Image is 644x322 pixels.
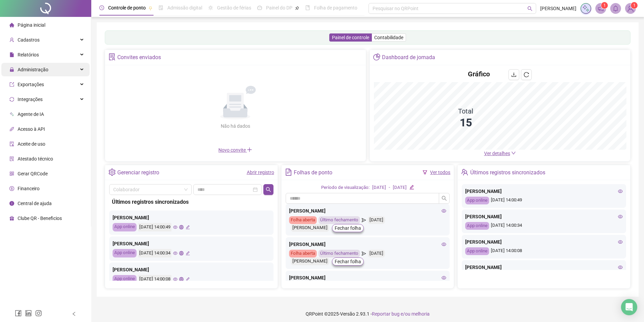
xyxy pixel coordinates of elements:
div: [PERSON_NAME] [465,238,623,246]
div: [DATE] [368,250,385,257]
span: eye [173,277,177,281]
img: sparkle-icon.fc2bf0ac1784a2077858766a79e2daf3.svg [582,5,590,12]
div: [PERSON_NAME] [291,257,329,265]
span: filter [423,170,427,175]
div: - [389,184,390,191]
div: Últimos registros sincronizados [112,198,271,206]
span: pushpin [148,6,152,10]
span: Novo convite [218,147,252,153]
div: App online [465,197,489,204]
div: Período de visualização: [321,184,369,191]
span: eye [618,214,623,219]
div: App online [465,247,489,255]
span: Atestado técnico [18,156,53,162]
span: Fechar folha [335,224,361,232]
div: [DATE] [368,216,385,224]
span: reload [524,72,529,77]
span: search [527,6,532,11]
div: [PERSON_NAME] [291,224,329,232]
div: Gerenciar registro [117,167,159,178]
span: team [461,169,468,176]
span: bell [613,5,619,11]
div: [PERSON_NAME] [113,214,270,221]
div: [PERSON_NAME] [289,274,447,281]
a: Ver detalhes down [484,151,516,156]
span: global [179,277,184,281]
span: Controle de ponto [108,5,146,10]
span: [PERSON_NAME] [540,5,576,12]
span: user-add [9,38,14,42]
div: Convites enviados [117,52,161,63]
span: setting [109,169,116,176]
span: Fechar folha [335,258,361,265]
span: 1 [603,3,606,8]
span: Painel do DP [266,5,292,10]
span: gift [9,216,14,221]
h4: Gráfico [468,69,490,79]
span: eye [442,275,446,280]
span: Clube QR - Beneficios [18,216,62,221]
span: Contabilidade [374,35,403,40]
span: Exportações [18,82,44,87]
button: Fechar folha [332,224,364,232]
div: [DATE] [372,184,386,191]
div: [PERSON_NAME] [289,207,447,215]
span: eye [173,251,177,255]
span: file-done [159,5,163,10]
div: Não há dados [204,122,266,130]
span: send [362,250,366,257]
span: linkedin [25,310,32,317]
div: App online [113,223,137,231]
span: audit [9,142,14,146]
span: edit [409,185,414,189]
span: global [179,251,184,255]
a: Ver todos [430,170,450,175]
span: Reportar bug e/ou melhoria [372,311,430,317]
span: book [305,5,310,10]
div: App online [465,222,489,230]
span: Página inicial [18,22,45,28]
span: home [9,23,14,27]
div: [DATE] 14:00:08 [465,247,623,255]
span: eye [618,265,623,270]
div: Folha aberta [289,216,317,224]
img: 86716 [625,3,636,14]
span: search [266,187,271,192]
div: Último fechamento [318,216,360,224]
span: export [9,82,14,87]
span: Acesso à API [18,126,45,132]
span: edit [186,277,190,281]
div: Últimos registros sincronizados [470,167,545,178]
div: App online [113,275,137,283]
span: Versão [340,311,355,317]
span: api [9,127,14,131]
span: send [362,216,366,224]
span: solution [109,53,116,60]
span: file-text [285,169,292,176]
div: [PERSON_NAME] [465,188,623,195]
span: instagram [35,310,42,317]
span: Agente de IA [18,112,44,117]
span: Relatórios [18,52,39,57]
span: facebook [15,310,22,317]
div: Open Intercom Messenger [621,299,637,315]
sup: Atualize o seu contato no menu Meus Dados [631,2,638,9]
span: Admissão digital [167,5,202,10]
span: sync [9,97,14,102]
span: clock-circle [99,5,104,10]
span: download [511,72,517,77]
span: global [179,225,184,229]
div: [PERSON_NAME] [465,213,623,220]
div: App online [113,249,137,257]
span: Central de ajuda [18,201,52,206]
span: Painel de controle [332,35,369,40]
span: qrcode [9,171,14,176]
div: Último fechamento [318,250,360,257]
span: info-circle [9,201,14,206]
span: Gestão de férias [217,5,251,10]
span: eye [173,225,177,229]
span: down [511,151,516,155]
span: Ver detalhes [484,151,510,156]
div: [DATE] 14:00:08 [138,275,171,283]
span: dollar [9,186,14,191]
